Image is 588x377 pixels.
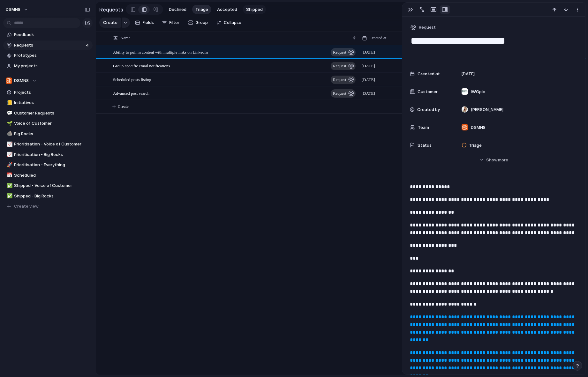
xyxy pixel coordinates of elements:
span: Fields [143,19,154,26]
span: Accepted [217,6,237,13]
a: 🪨Big Rocks [3,129,93,139]
div: ✅ [7,182,11,189]
span: Shipped - Voice of Customer [14,182,90,189]
button: 📅 [6,172,12,179]
span: Status [418,142,432,149]
span: Create [118,103,129,110]
button: request [331,62,356,70]
span: Feedback [14,32,90,38]
span: [DATE] [362,63,375,69]
a: My projects [3,61,93,71]
a: ✅Shipped - Voice of Customer [3,181,93,190]
span: Shipped [246,6,263,13]
div: 🪨 [7,130,11,137]
button: ✅ [6,193,12,199]
div: 📅 [7,172,11,179]
span: DSMN8 [471,124,486,131]
span: DSMN8 [6,6,20,13]
span: Prioritisation - Everything [14,162,90,168]
div: 📈Prioritisation - Voice of Customer [3,139,93,149]
button: Accepted [214,5,240,14]
span: Prioritisation - Big Rocks [14,152,90,158]
button: Declined [166,5,190,14]
span: request [333,89,346,98]
button: 📈 [6,152,12,158]
a: 📅Scheduled [3,171,93,180]
span: Customer [418,89,438,95]
button: ✅ [6,182,12,189]
span: Show [486,157,498,163]
div: 📈 [7,151,11,158]
button: Group [185,18,211,28]
button: Shipped [243,5,266,14]
span: Shipped - Big Rocks [14,193,90,199]
button: request [331,89,356,98]
span: Prototypes [14,52,90,59]
span: Declined [169,6,186,13]
a: 📒Initiatives [3,98,93,107]
a: 🌱Voice of Customer [3,119,93,128]
div: 🚀 [7,161,11,169]
span: Create view [14,203,39,210]
span: more [498,157,509,163]
button: DSMN8 [3,4,32,15]
button: Create view [3,202,93,211]
span: Triage [195,6,208,13]
a: 📈Prioritisation - Big Rocks [3,150,93,159]
a: 💬Customer Requests [3,108,93,118]
div: 📒 [7,99,11,107]
span: [PERSON_NAME] [471,107,503,113]
button: 📒 [6,100,12,106]
span: Group-specific email notifications [113,62,170,69]
span: Filter [170,19,180,26]
span: Scheduled posts listing [113,76,151,83]
span: Prioritisation - Voice of Customer [14,141,90,147]
div: ✅Shipped - Big Rocks [3,191,93,201]
span: Advanced post search [113,89,149,97]
span: Scheduled [14,172,90,179]
button: 📈 [6,141,12,147]
span: request [333,62,346,70]
span: Request [419,24,436,31]
button: 💬 [6,110,12,116]
h2: Requests [99,6,123,13]
a: Projects [3,88,93,97]
div: 🌱 [7,120,11,127]
span: Created at [370,35,387,41]
span: Group [196,19,208,26]
span: Big Rocks [14,131,90,137]
span: request [333,75,346,84]
button: 🪨 [6,131,12,137]
a: Requests4 [3,41,93,50]
span: Team [418,124,429,131]
span: Ability to pull in content with multiple links on LinkedIn [113,48,208,55]
span: Created by [417,107,440,113]
span: My projects [14,63,90,69]
button: Triage [192,5,211,14]
a: Feedback [3,30,93,40]
span: Initiatives [14,100,90,106]
span: IWGplc [471,89,485,95]
button: 🌱 [6,120,12,127]
button: Filter [159,18,182,28]
a: 🚀Prioritisation - Everything [3,160,93,170]
span: [DATE] [362,77,375,83]
span: Requests [14,42,84,48]
span: Projects [14,89,90,96]
span: Voice of Customer [14,120,90,127]
button: Fields [132,18,157,28]
button: 🚀 [6,162,12,168]
div: 💬 [7,109,11,117]
div: 📈 [7,141,11,148]
button: Create [99,18,121,28]
span: request [333,48,346,57]
button: Request [409,23,438,32]
span: Triage [469,142,482,149]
